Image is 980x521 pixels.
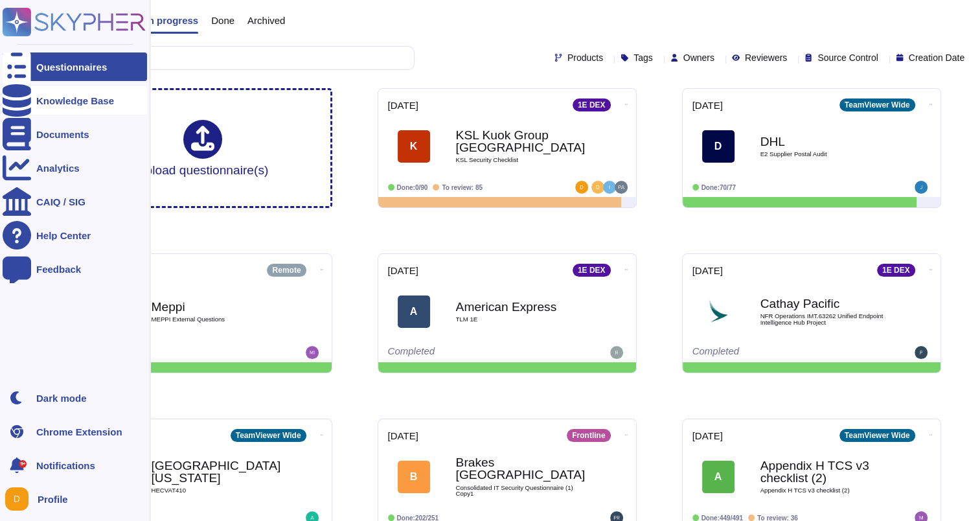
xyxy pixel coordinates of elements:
[573,264,611,277] div: 1E DEX
[398,295,430,328] div: A
[36,427,122,437] div: Chrome Extension
[591,181,604,194] img: user
[702,461,735,493] div: A
[211,16,234,25] span: Done
[19,460,27,468] div: 9+
[915,181,928,194] img: user
[603,181,616,194] img: user
[388,266,418,275] span: [DATE]
[3,86,147,115] a: Knowledge Base
[398,130,430,163] div: K
[3,120,147,148] a: Documents
[231,429,306,442] div: TeamViewer Wide
[692,346,851,359] div: Completed
[398,461,430,493] div: B
[267,264,306,277] div: Remote
[152,301,281,313] b: Meppi
[877,264,915,277] div: 1E DEX
[692,266,723,275] span: [DATE]
[152,459,281,484] b: [GEOGRAPHIC_DATA][US_STATE]
[702,130,735,163] div: D
[36,130,89,139] div: Documents
[51,47,414,69] input: Search by keywords
[701,184,736,191] span: Done: 70/77
[3,52,147,81] a: Questionnaires
[36,197,85,207] div: CAIQ / SIG
[152,316,281,323] span: MEPPI External Questions
[137,120,269,176] div: Upload questionnaire(s)
[36,393,87,403] div: Dark mode
[306,346,319,359] img: user
[456,485,586,497] span: Consolidated IT Security Questionnaire (1) Copy1
[456,157,586,163] span: KSL Security Checklist
[683,53,714,62] span: Owners
[610,346,623,359] img: user
[760,459,890,484] b: Appendix H TCS v3 checklist (2)
[817,53,878,62] span: Source Control
[397,184,428,191] span: Done: 0/90
[909,53,964,62] span: Creation Date
[760,297,890,310] b: Cathay Pacific
[442,184,483,191] span: To review: 85
[839,98,915,111] div: TeamViewer Wide
[36,62,107,72] div: Questionnaires
[760,313,890,325] span: NFR Operations IMT.63262 Unified Endpoint Intelligence Hub Project
[573,98,611,111] div: 1E DEX
[388,100,418,110] span: [DATE]
[915,346,928,359] img: user
[456,316,586,323] span: TLM 1E
[456,456,586,481] b: Brakes [GEOGRAPHIC_DATA]
[567,429,610,442] div: Frontline
[456,129,586,154] b: KSL Kuok Group [GEOGRAPHIC_DATA]
[760,151,890,157] span: E2 Supplier Postal Audit
[36,163,80,173] div: Analytics
[575,181,588,194] img: user
[567,53,603,62] span: Products
[38,494,68,504] span: Profile
[692,431,723,441] span: [DATE]
[36,231,91,240] div: Help Center
[3,221,147,249] a: Help Center
[702,295,735,328] img: Logo
[145,16,198,25] span: In progress
[84,346,242,359] div: Completed
[3,187,147,216] a: CAIQ / SIG
[456,301,586,313] b: American Express
[760,487,890,494] span: Appendix H TCS v3 checklist (2)
[36,264,81,274] div: Feedback
[36,461,95,470] span: Notifications
[3,485,38,513] button: user
[5,487,28,511] img: user
[633,53,653,62] span: Tags
[615,181,628,194] img: user
[388,431,418,441] span: [DATE]
[760,135,890,148] b: DHL
[3,255,147,283] a: Feedback
[36,96,114,106] div: Knowledge Base
[3,154,147,182] a: Analytics
[839,429,915,442] div: TeamViewer Wide
[247,16,285,25] span: Archived
[388,346,547,359] div: Completed
[692,100,723,110] span: [DATE]
[3,417,147,446] a: Chrome Extension
[152,487,281,494] span: HECVAT410
[745,53,787,62] span: Reviewers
